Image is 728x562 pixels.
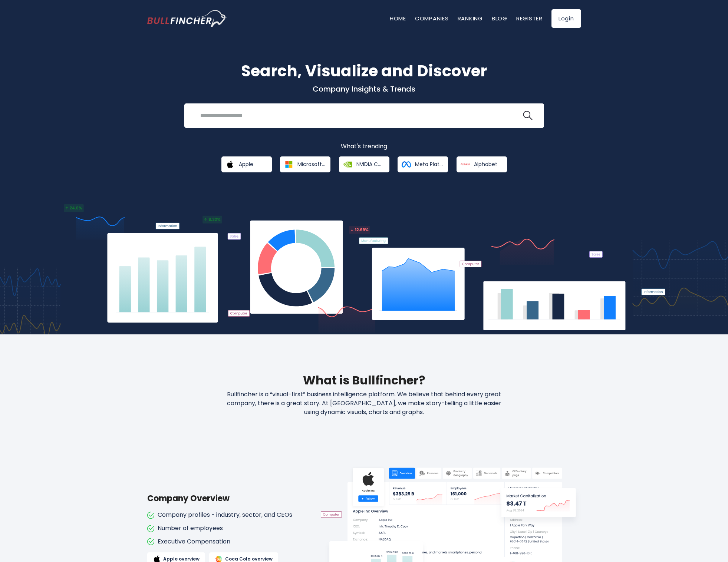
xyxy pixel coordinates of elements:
[516,14,543,22] a: Register
[356,161,384,168] span: NVIDIA Corporation
[147,10,227,27] img: bullfincher logo
[415,14,449,22] a: Companies
[390,14,406,22] a: Home
[221,156,272,172] a: Apple
[551,9,581,28] a: Login
[523,111,533,120] img: search icon
[474,161,497,168] span: Alphabet
[147,511,306,519] li: Company profiles - industry, sector, and CEOs
[147,492,306,505] h3: Company Overview
[205,390,523,417] p: Bullfincher is a “visual-first” business intelligence platform. We believe that behind every grea...
[415,161,443,168] span: Meta Platforms
[492,14,507,22] a: Blog
[147,143,581,151] p: What's trending
[147,371,581,389] h2: What is Bullfincher?
[398,156,448,172] a: Meta Platforms
[458,14,483,22] a: Ranking
[147,10,227,27] a: Go to homepage
[147,525,306,532] li: Number of employees
[280,156,330,172] a: Microsoft Corporation
[147,59,581,83] h1: Search, Visualize and Discover
[297,161,325,168] span: Microsoft Corporation
[339,156,389,172] a: NVIDIA Corporation
[147,538,306,546] li: Executive Compensation
[239,161,253,168] span: Apple
[147,84,581,94] p: Company Insights & Trends
[457,156,507,172] a: Alphabet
